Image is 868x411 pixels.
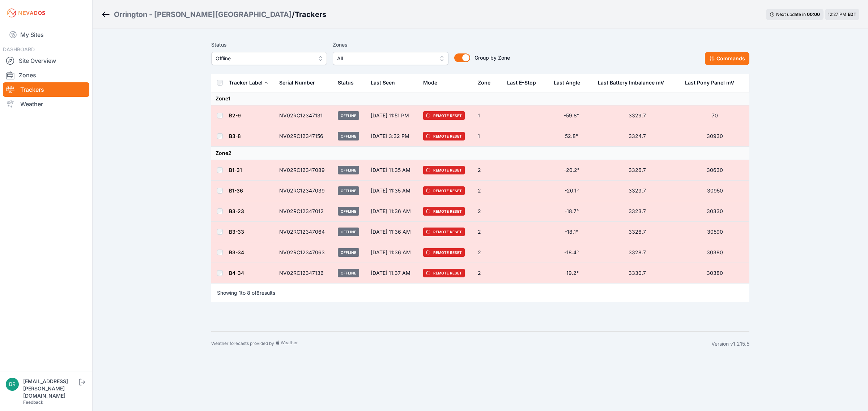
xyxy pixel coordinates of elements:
span: Remote Reset [423,166,465,174]
span: Remote Reset [423,132,465,140]
h3: Trackers [295,9,326,20]
span: Remote Reset [423,269,465,277]
img: brayden.sanford@nevados.solar [6,378,19,391]
a: B1-31 [229,167,242,173]
span: DASHBOARD [3,46,35,52]
a: My Sites [3,26,89,43]
td: 3324.7 [593,126,681,147]
button: Commands [705,52,749,65]
a: B3-23 [229,208,244,214]
button: Offline [211,52,327,65]
td: 3329.7 [593,181,681,201]
td: NV02RC12347064 [275,222,333,242]
td: -18.4° [549,242,593,263]
td: Zone 1 [211,92,749,105]
div: Last Battery Imbalance mV [598,79,664,86]
span: Offline [338,207,359,216]
div: Version v1.215.5 [711,340,749,347]
td: 3326.7 [593,222,681,242]
span: Remote Reset [423,207,465,216]
td: [DATE] 11:51 PM [366,105,419,126]
span: Offline [338,228,359,236]
span: Remote Reset [423,248,465,257]
td: NV02RC12347136 [275,263,333,284]
button: Status [338,74,359,91]
span: 12:27 PM [828,12,846,17]
span: Offline [338,166,359,174]
a: B3-34 [229,249,244,255]
td: -20.2° [549,160,593,181]
span: Offline [338,132,359,140]
td: 2 [473,222,503,242]
a: B4-34 [229,270,244,276]
td: -59.8° [549,105,593,126]
td: 3329.7 [593,105,681,126]
td: 30630 [681,160,749,181]
span: / [292,9,295,20]
td: 2 [473,201,503,222]
td: [DATE] 11:35 AM [366,181,419,201]
span: 8 [247,290,250,296]
td: [DATE] 11:36 AM [366,222,419,242]
a: Feedback [23,399,43,405]
img: Nevados [6,7,46,19]
span: Remote Reset [423,228,465,236]
button: Tracker Label [229,74,268,91]
td: 2 [473,181,503,201]
td: 1 [473,105,503,126]
a: B2-9 [229,112,241,118]
td: -20.1° [549,181,593,201]
span: Remote Reset [423,186,465,195]
nav: Breadcrumb [101,5,326,24]
label: Status [211,40,327,49]
div: Weather forecasts provided by [211,340,711,347]
td: 30330 [681,201,749,222]
span: Group by Zone [475,55,510,61]
td: 2 [473,263,503,284]
div: Last Pony Panel mV [685,79,734,86]
td: 2 [473,242,503,263]
td: 52.8° [549,126,593,147]
div: Last Angle [554,79,580,86]
td: 30950 [681,181,749,201]
td: 70 [681,105,749,126]
label: Zones [333,40,448,49]
td: 30380 [681,263,749,284]
button: Last Battery Imbalance mV [598,74,670,91]
a: Orrington - [PERSON_NAME][GEOGRAPHIC_DATA] [114,9,292,20]
button: Serial Number [279,74,321,91]
td: 30590 [681,222,749,242]
td: -19.2° [549,263,593,284]
div: 00 : 00 [807,12,820,17]
td: 2 [473,160,503,181]
span: 1 [239,290,241,296]
div: Status [338,79,354,86]
td: [DATE] 11:36 AM [366,201,419,222]
span: Offline [216,54,312,63]
span: All [337,54,434,63]
td: [DATE] 3:32 PM [366,126,419,147]
div: Tracker Label [229,79,263,86]
td: NV02RC12347039 [275,181,333,201]
a: Weather [3,97,89,111]
a: B1-36 [229,187,243,194]
td: [DATE] 11:37 AM [366,263,419,284]
div: Mode [423,79,437,86]
td: NV02RC12347089 [275,160,333,181]
td: NV02RC12347063 [275,242,333,263]
td: NV02RC12347012 [275,201,333,222]
div: Serial Number [279,79,315,86]
button: Zone [478,74,496,91]
td: NV02RC12347131 [275,105,333,126]
td: -18.1° [549,222,593,242]
a: B3-8 [229,133,241,139]
td: 1 [473,126,503,147]
td: Zone 2 [211,147,749,160]
a: B3-33 [229,229,244,235]
span: Offline [338,111,359,120]
span: Offline [338,186,359,195]
td: 3326.7 [593,160,681,181]
td: 3330.7 [593,263,681,284]
span: 8 [256,290,260,296]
